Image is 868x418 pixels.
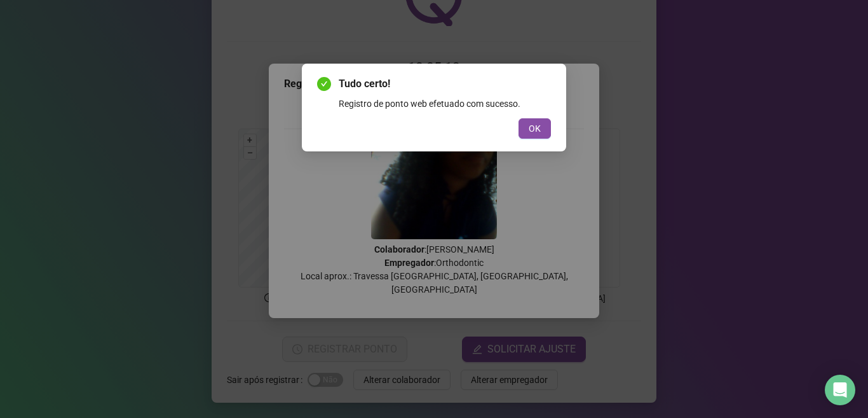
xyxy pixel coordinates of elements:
[339,97,551,111] div: Registro de ponto web efetuado com sucesso.
[529,122,541,136] span: OK
[339,76,551,92] span: Tudo certo!
[317,77,331,91] span: check-circle
[519,118,551,139] button: OK
[825,375,855,405] div: Open Intercom Messenger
